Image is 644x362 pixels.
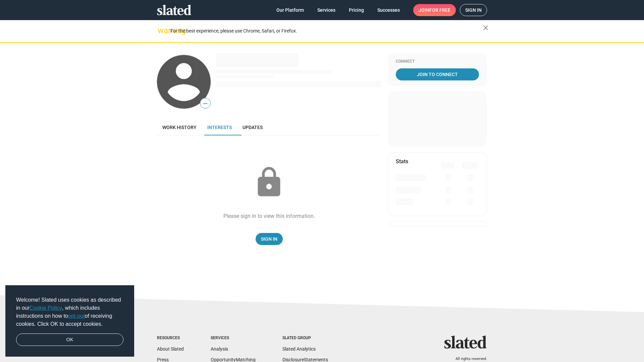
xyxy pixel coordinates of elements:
div: Please sign in to view this information. [223,213,315,220]
a: Our Platform [271,4,309,16]
div: Slated Group [282,336,328,341]
span: Interests [207,125,232,130]
a: Interests [202,119,237,135]
a: About Slated [157,346,184,352]
a: Sign in [460,4,487,16]
span: Updates [243,125,263,130]
span: Join [419,4,450,16]
a: Work history [157,119,202,135]
a: Joinfor free [413,4,456,16]
div: Resources [157,336,184,341]
mat-icon: lock [252,166,286,199]
a: Pricing [343,4,369,16]
a: Updates [237,119,268,135]
a: Analysis [211,346,228,352]
span: — [200,99,210,108]
span: Our Platform [276,4,304,16]
a: Cookie Policy [30,305,62,311]
a: Join To Connect [396,68,479,80]
a: Sign In [256,233,283,245]
a: opt-out [68,313,85,319]
a: Slated Analytics [282,346,316,352]
div: Connect [396,59,479,64]
span: Join To Connect [397,68,478,80]
mat-card-title: Stats [396,158,408,165]
div: Services [211,336,256,341]
span: Pricing [349,4,364,16]
a: Services [312,4,341,16]
div: For the best experience, please use Chrome, Safari, or Firefox. [170,26,483,36]
a: dismiss cookie message [16,334,123,346]
span: for free [429,4,450,16]
span: Services [317,4,335,16]
span: Welcome! Slated uses cookies as described in our , which includes instructions on how to of recei... [16,296,123,328]
a: Successes [372,4,405,16]
mat-icon: warning [158,26,166,35]
mat-icon: close [482,24,490,32]
span: Work history [162,125,197,130]
span: Sign In [261,233,277,245]
div: cookieconsent [5,285,134,357]
span: Sign in [465,4,482,16]
span: Successes [377,4,400,16]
